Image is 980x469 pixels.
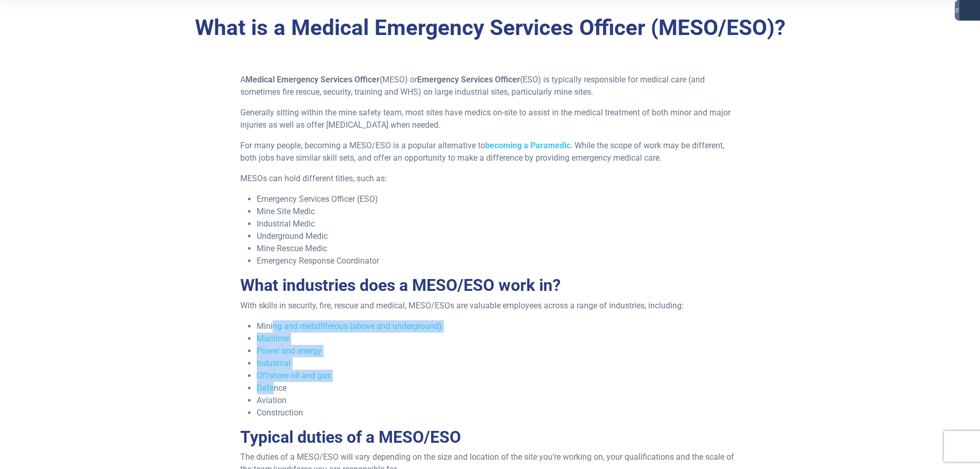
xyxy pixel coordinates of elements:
[257,218,740,230] li: Industrial Medic
[257,394,740,407] li: Aviation
[257,320,740,333] li: Mining and metalliferous (above and underground)
[257,333,740,345] li: Maritime
[240,275,740,295] h2: What industries does a MESO/ESO work in?
[257,357,740,370] li: Industrial
[240,74,740,98] p: A (MESO) or (ESO) is typically responsible for medical care (and sometimes fire rescue, security,...
[240,140,740,164] p: For many people, becoming a MESO/ESO is a popular alternative to . While the scope of work may be...
[240,172,740,185] p: MESOs can hold different titles, such as:
[240,300,740,312] p: With skills in security, fire, rescue and medical, MESO/ESOs are valuable employees across a rang...
[240,427,740,447] h2: Typical duties of a MESO/ESO
[245,75,380,84] strong: Medical Emergency Services Officer
[485,141,571,150] a: becoming a Paramedic
[257,407,740,419] li: Construction
[257,370,740,382] li: Offshore oil and gas
[257,382,740,394] li: Defence
[257,205,740,218] li: Mine Site Medic
[257,345,740,357] li: Power and energy
[257,242,740,255] li: Mine Rescue Medic
[257,193,740,205] li: Emergency Services Officer (ESO)
[257,230,740,242] li: Underground Medic
[257,255,740,267] li: Emergency Response Coordinator
[189,15,791,41] h3: What is a Medical Emergency Services Officer (MESO/ESO)?
[417,75,520,84] strong: Emergency Services Officer
[240,107,740,131] p: Generally sitting within the mine safety team, most sites have medics on-site to assist in the me...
